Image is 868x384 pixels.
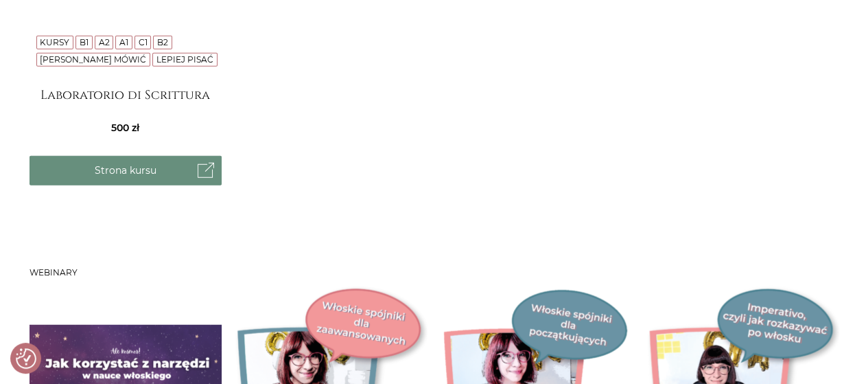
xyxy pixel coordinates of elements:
a: Laboratorio di Scrittura [30,88,222,115]
a: A1 [119,37,128,47]
a: B1 [80,37,89,47]
h3: Webinary [30,268,839,278]
span: 500 [111,122,139,134]
a: C1 [139,37,148,47]
img: Revisit consent button [16,348,36,369]
a: [PERSON_NAME] mówić [40,54,146,65]
a: A2 [98,37,109,47]
a: B2 [157,37,168,47]
a: Lepiej pisać [156,54,213,65]
a: Strona kursu [30,156,222,185]
a: Kursy [40,37,69,47]
button: Preferencje co do zgód [16,348,36,369]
